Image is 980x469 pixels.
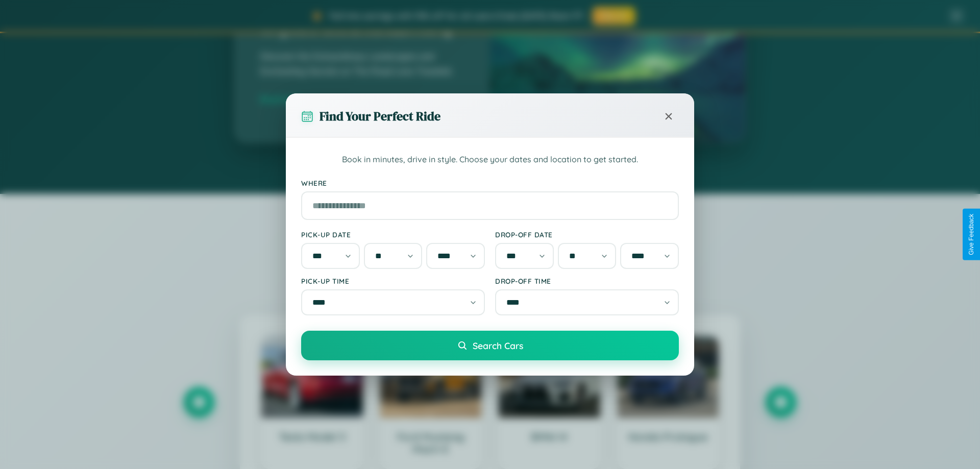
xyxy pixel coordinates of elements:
label: Drop-off Date [495,230,679,239]
span: Search Cars [473,340,523,351]
label: Pick-up Date [301,230,485,239]
button: Search Cars [301,331,679,360]
p: Book in minutes, drive in style. Choose your dates and location to get started. [301,153,679,166]
label: Where [301,179,679,187]
h3: Find Your Perfect Ride [320,108,440,125]
label: Drop-off Time [495,277,679,285]
label: Pick-up Time [301,277,485,285]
